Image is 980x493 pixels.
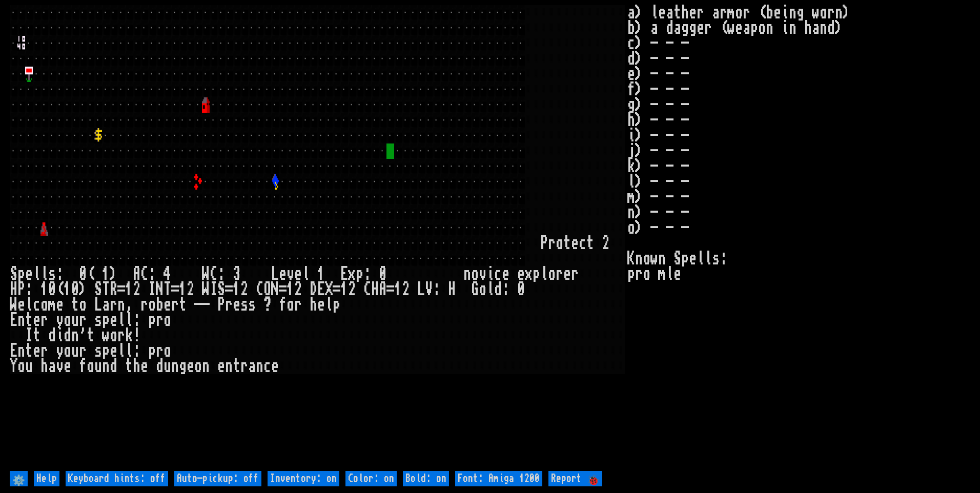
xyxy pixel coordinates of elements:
div: S [94,282,102,297]
div: t [71,297,79,313]
div: P [17,282,25,297]
div: e [271,359,279,374]
div: E [10,313,17,328]
div: e [33,313,40,328]
div: o [556,236,563,251]
input: Help [34,471,59,486]
div: : [25,282,33,297]
div: r [571,266,579,282]
div: t [179,297,187,313]
div: O [263,282,271,297]
div: n [202,359,210,374]
div: 3 [233,266,240,282]
div: s [240,297,248,313]
div: r [156,313,164,328]
div: e [110,343,117,359]
div: A [379,282,386,297]
div: c [579,236,586,251]
div: l [540,266,548,282]
div: m [48,297,56,313]
div: f [279,297,287,313]
div: 0 [379,266,386,282]
div: Y [10,359,17,374]
div: o [64,343,71,359]
div: r [79,313,87,328]
div: r [140,297,148,313]
div: H [448,282,456,297]
div: r [171,297,179,313]
div: E [10,343,17,359]
div: e [517,266,525,282]
div: r [40,313,48,328]
input: Inventory: on [268,471,339,486]
input: Font: Amiga 1200 [455,471,542,486]
div: p [102,343,110,359]
div: 1 [102,266,110,282]
div: a [102,297,110,313]
div: ! [133,328,140,343]
div: x [348,266,356,282]
div: o [164,343,171,359]
div: 2 [240,282,248,297]
div: p [148,313,156,328]
div: k [125,328,133,343]
div: o [110,328,117,343]
div: s [248,297,256,313]
div: l [325,297,333,313]
div: r [156,343,164,359]
div: P [540,236,548,251]
div: n [225,359,233,374]
div: o [548,266,556,282]
div: = [333,282,340,297]
div: r [110,297,117,313]
div: N [271,282,279,297]
div: S [10,266,17,282]
div: r [548,236,556,251]
div: o [40,297,48,313]
div: e [294,266,302,282]
div: T [164,282,171,297]
div: L [271,266,279,282]
div: : [363,266,371,282]
div: r [40,343,48,359]
div: e [502,266,509,282]
div: u [71,313,79,328]
div: l [302,266,310,282]
div: n [17,313,25,328]
input: Report 🐞 [548,471,602,486]
div: P [217,297,225,313]
div: E [317,282,325,297]
div: o [471,266,479,282]
input: Auto-pickup: off [174,471,261,486]
div: n [171,359,179,374]
div: T [102,282,110,297]
div: S [217,282,225,297]
div: o [148,297,156,313]
div: d [156,359,164,374]
div: C [256,282,263,297]
div: e [563,266,571,282]
div: ) [79,282,87,297]
div: t [563,236,571,251]
input: Bold: on [403,471,449,486]
div: 1 [317,266,325,282]
div: s [94,343,102,359]
div: o [79,297,87,313]
div: g [179,359,187,374]
div: ( [87,266,94,282]
div: W [10,297,17,313]
div: ( [56,282,64,297]
div: L [417,282,425,297]
div: I [210,282,217,297]
div: p [148,343,156,359]
div: o [287,297,294,313]
div: I [25,328,33,343]
div: D [310,282,317,297]
div: 0 [79,266,87,282]
div: r [79,343,87,359]
div: 0 [48,282,56,297]
div: e [56,297,64,313]
div: d [494,282,502,297]
div: v [56,359,64,374]
div: u [71,343,79,359]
